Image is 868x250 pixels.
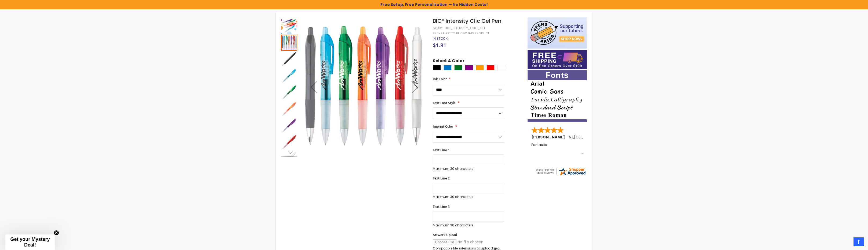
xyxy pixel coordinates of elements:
[5,234,55,250] div: Get your Mystery Deal!Close teaser
[433,176,450,181] span: Text Line 2
[535,173,587,177] a: 4pens.com certificate URL
[281,134,297,150] img: BIC® Intensity Clic Gel Pen
[404,17,426,157] div: Next
[445,26,485,30] div: bic_intensity_clic_gel
[476,65,484,70] div: Orange
[531,134,567,140] span: [PERSON_NAME]
[528,17,587,49] img: 4pens 4 kids
[454,65,462,70] div: Green
[486,65,495,70] div: Red
[433,223,504,227] p: Maximum 30 characters
[281,118,297,134] img: BIC® Intensity Clic Gel Pen
[303,25,426,148] img: BIC® Intensity Clic Gel Pen
[281,117,298,134] div: BIC® Intensity Clic Gel Pen
[281,149,297,157] div: Next
[281,18,297,34] img: BIC® Intensity Clic Gel Pen
[281,51,297,67] img: BIC® Intensity Clic Gel Pen
[433,233,457,237] span: Artwork Upload
[54,230,59,236] button: Close teaser
[569,134,573,140] span: NJ
[444,65,452,70] div: Blue Light
[433,31,489,35] a: Be the first to review this product
[10,237,50,248] span: Get your Mystery Deal!
[528,70,587,122] img: font-personalization-examples
[531,143,583,155] div: Fantastic
[433,58,464,65] span: Select A Color
[433,77,447,81] span: Ink Color
[303,17,325,157] div: Previous
[281,68,297,84] img: BIC® Intensity Clic Gel Pen
[433,42,446,49] span: $1.81
[433,65,441,70] div: Black
[433,36,448,41] span: In stock
[433,17,501,25] span: BIC® Intensity Clic Gel Pen
[281,101,297,117] img: BIC® Intensity Clic Gel Pen
[528,50,587,69] img: Free shipping on orders over $199
[281,84,297,101] img: BIC® Intensity Clic Gel Pen
[281,67,298,84] div: BIC® Intensity Clic Gel Pen
[433,101,456,105] span: Text Font Style
[281,17,298,34] div: BIC® Intensity Clic Gel Pen
[433,124,453,129] span: Imprint Color
[574,134,613,140] span: [GEOGRAPHIC_DATA]
[433,195,504,199] p: Maximum 30 characters
[281,101,298,117] div: BIC® Intensity Clic Gel Pen
[281,84,298,101] div: BIC® Intensity Clic Gel Pen
[535,167,587,176] img: 4pens.com widget logo
[281,34,298,51] div: BIC® Intensity Clic Gel Pen
[433,148,450,152] span: Text Line 1
[281,51,298,67] div: BIC® Intensity Clic Gel Pen
[433,204,450,209] span: Text Line 3
[433,26,443,30] strong: SKU
[433,36,448,41] div: Availability
[433,167,504,171] p: Maximum 30 characters
[567,134,613,140] span: - ,
[281,134,298,150] div: BIC® Intensity Clic Gel Pen
[497,65,505,70] div: White
[465,65,473,70] div: Purple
